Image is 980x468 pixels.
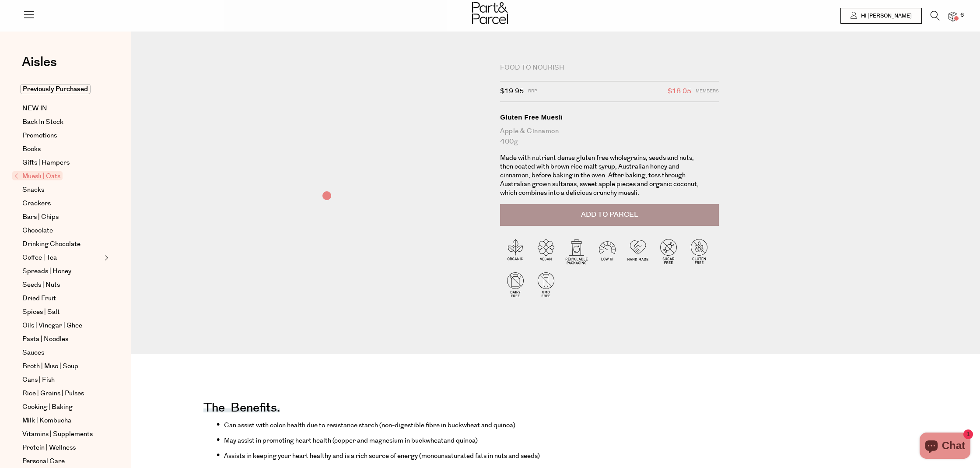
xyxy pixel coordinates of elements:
[684,236,714,267] img: P_P-ICONS-Live_Bec_V11_Gluten_Free.svg
[22,117,102,127] a: Back In Stock
[22,253,57,263] span: Coffee | Tea
[22,130,57,141] span: Promotions
[22,212,102,222] a: Bars | Chips
[22,103,102,114] a: NEW IN
[22,348,102,358] a: Sauces
[472,2,508,24] img: Part&Parcel
[22,375,55,385] span: Cans | Fish
[22,443,76,453] span: Protein | Wellness
[22,361,102,372] a: Broth | Miso | Soup
[22,239,80,250] span: Drinking Chocolate
[22,320,82,331] span: Oils | Vinegar | Ghee
[22,429,93,440] span: Vitamins | Supplements
[22,456,102,467] a: Personal Care
[22,185,44,195] span: Snacks
[22,280,102,290] a: Seeds | Nuts
[22,320,102,331] a: Oils | Vinegar | Ghee
[500,126,719,147] div: Apple & Cinnamon 400g
[22,293,56,304] span: Dried Fruit
[948,12,957,21] a: 6
[22,266,71,277] span: Spreads | Honey
[22,388,102,399] a: Rice | Grains | Pulses
[224,436,478,445] span: May assist in promoting heart health (copper and magnesium in buckwheat and quinoa)
[500,204,719,226] button: Add to Parcel
[203,406,280,412] h4: The benefits.
[22,334,102,345] a: Pasta | Noodles
[22,158,102,168] a: Gifts | Hampers
[528,86,537,97] span: RRP
[22,348,44,358] span: Sauces
[840,8,922,24] a: Hi [PERSON_NAME]
[22,402,73,412] span: Cooking | Baking
[531,236,561,267] img: P_P-ICONS-Live_Bec_V11_Vegan.svg
[561,236,592,267] img: P_P-ICONS-Live_Bec_V11_Recyclable_Packaging.svg
[22,198,51,209] span: Crackers
[22,443,102,453] a: Protein | Wellness
[653,236,684,267] img: P_P-ICONS-Live_Bec_V11_Sugar_Free.svg
[696,86,719,97] span: Members
[623,236,653,267] img: P_P-ICONS-Live_Bec_V11_Handmade.svg
[22,361,78,372] span: Broth | Miso | Soup
[22,388,84,399] span: Rice | Grains | Pulses
[102,253,108,263] button: Expand/Collapse Coffee | Tea
[22,130,102,141] a: Promotions
[22,56,57,77] a: Aisles
[22,84,102,95] a: Previously Purchased
[12,171,63,180] span: Muesli | Oats
[22,253,102,263] a: Coffee | Tea
[917,433,973,461] inbox-online-store-chat: Shopify online store chat
[668,86,691,97] span: $18.05
[581,210,638,220] span: Add to Parcel
[859,12,912,20] span: Hi [PERSON_NAME]
[22,158,70,168] span: Gifts | Hampers
[22,415,102,426] a: Milk | Kombucha
[22,375,102,385] a: Cans | Fish
[22,280,60,290] span: Seeds | Nuts
[500,236,531,267] img: P_P-ICONS-Live_Bec_V11_Organic.svg
[22,225,102,236] a: Chocolate
[531,269,561,300] img: P_P-ICONS-Live_Bec_V11_GMO_Free.svg
[224,421,515,430] span: Can assist with colon health due to resistance starch (non-digestible fibre in buckwheat and quinoa)
[22,53,57,72] span: Aisles
[22,293,102,304] a: Dried Fruit
[22,225,53,236] span: Chocolate
[22,334,68,345] span: Pasta | Noodles
[22,415,71,426] span: Milk | Kombucha
[22,429,102,440] a: Vitamins | Supplements
[22,456,65,467] span: Personal Care
[22,307,102,317] a: Spices | Salt
[217,449,558,461] li: Assists in keeping your heart healthy and is a rich source of energy (monounsaturated fats in nut...
[14,171,102,182] a: Muesli | Oats
[22,266,102,277] a: Spreads | Honey
[500,113,719,122] div: Gluten Free Muesli
[22,307,60,317] span: Spices | Salt
[20,84,91,94] span: Previously Purchased
[22,239,102,250] a: Drinking Chocolate
[22,185,102,195] a: Snacks
[500,86,524,97] span: $19.95
[958,11,966,19] span: 6
[22,212,59,222] span: Bars | Chips
[500,63,719,72] div: Food to Nourish
[22,144,102,155] a: Books
[22,103,47,114] span: NEW IN
[22,144,41,155] span: Books
[500,154,708,197] p: Made with nutrient dense gluten free wholegrains, seeds and nuts, then coated with brown rice mal...
[22,402,102,412] a: Cooking | Baking
[592,236,623,267] img: P_P-ICONS-Live_Bec_V11_Low_Gi.svg
[22,117,63,127] span: Back In Stock
[500,269,531,300] img: P_P-ICONS-Live_Bec_V11_Dairy_Free.svg
[22,198,102,209] a: Crackers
